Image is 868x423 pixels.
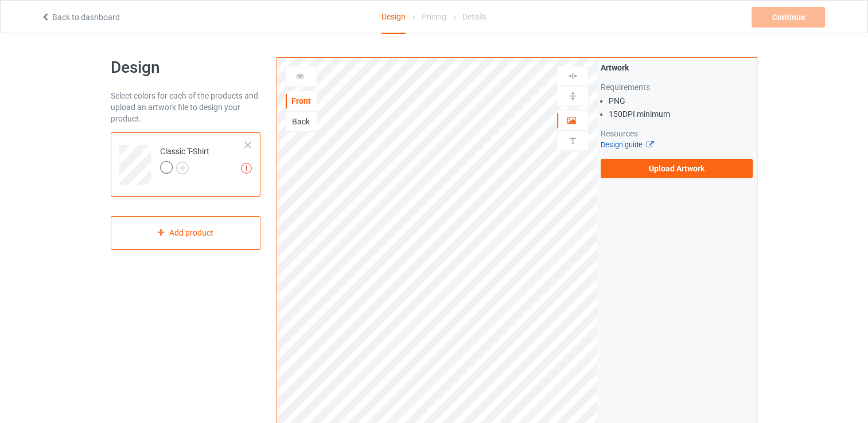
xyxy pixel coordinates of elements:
[422,1,446,33] div: Pricing
[462,1,486,33] div: Details
[111,216,260,250] div: Add product
[286,95,317,107] div: Front
[111,90,260,124] div: Select colors for each of the products and upload an artwork file to design your product.
[111,132,260,197] div: Classic T-Shirt
[567,70,578,81] img: svg%3E%0A
[160,146,209,173] div: Classic T-Shirt
[601,62,753,73] div: Artwork
[601,128,753,139] div: Resources
[41,13,120,22] a: Back to dashboard
[601,81,753,93] div: Requirements
[111,57,260,78] h1: Design
[601,140,653,149] a: Design guide
[609,108,753,120] li: 150 DPI minimum
[609,95,753,107] li: PNG
[241,163,252,174] img: exclamation icon
[601,159,753,178] label: Upload Artwork
[567,135,578,146] img: svg%3E%0A
[382,1,406,34] div: Design
[176,162,189,174] img: svg+xml;base64,PD94bWwgdmVyc2lvbj0iMS4wIiBlbmNvZGluZz0iVVRGLTgiPz4KPHN2ZyB3aWR0aD0iMjJweCIgaGVpZ2...
[286,116,317,127] div: Back
[567,91,578,101] img: svg%3E%0A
